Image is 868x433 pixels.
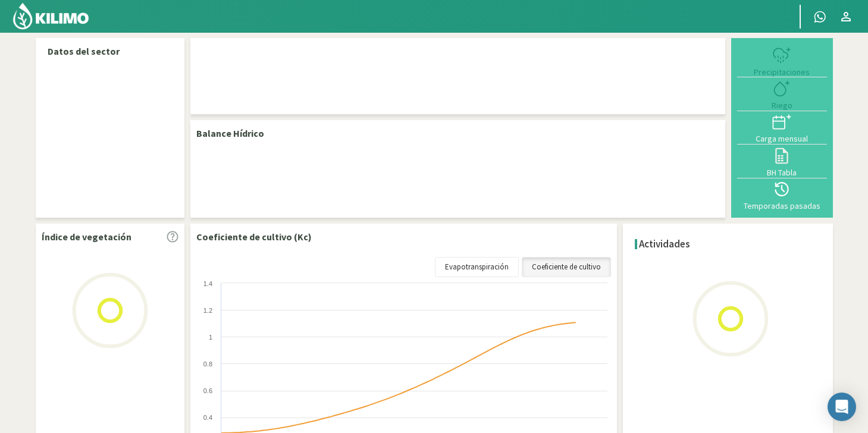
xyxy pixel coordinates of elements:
[42,230,131,244] p: Índice de vegetación
[671,259,790,378] img: Loading...
[208,334,212,341] text: 1
[435,257,519,277] a: Evapotranspiración
[741,101,823,109] div: Riego
[737,111,827,145] button: Carga mensual
[203,280,212,287] text: 1.4
[203,307,212,314] text: 1.2
[203,414,212,421] text: 0.4
[639,239,690,250] h4: Actividades
[737,44,827,77] button: Precipitaciones
[828,393,856,421] div: Open Intercom Messenger
[196,230,312,244] p: Coeficiente de cultivo (Kc)
[48,44,173,58] p: Datos del sector
[741,134,823,143] div: Carga mensual
[741,202,823,210] div: Temporadas pasadas
[196,126,264,140] p: Balance Hídrico
[51,251,170,370] img: Loading...
[12,2,90,30] img: Kilimo
[741,168,823,177] div: BH Tabla
[203,360,212,368] text: 0.8
[737,77,827,111] button: Riego
[203,387,212,394] text: 0.6
[741,68,823,76] div: Precipitaciones
[737,145,827,178] button: BH Tabla
[737,178,827,212] button: Temporadas pasadas
[522,257,611,277] a: Coeficiente de cultivo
